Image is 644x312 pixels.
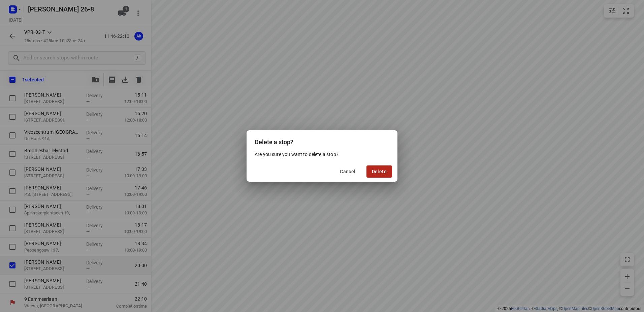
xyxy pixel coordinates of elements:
span: Cancel [340,169,355,174]
button: Delete [366,165,392,178]
button: Cancel [334,165,361,178]
p: Are you sure you want to delete a stop? [255,151,389,158]
span: Delete [372,169,387,174]
div: Delete a stop? [247,130,397,151]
